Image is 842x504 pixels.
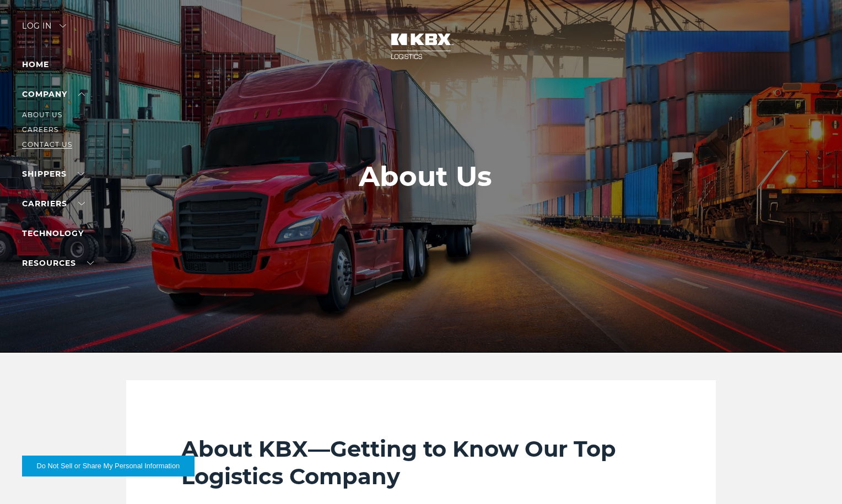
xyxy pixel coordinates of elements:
a: Technology [22,228,84,238]
h2: About KBX—Getting to Know Our Top Logistics Company [181,435,661,490]
a: About Us [22,111,62,119]
button: Do Not Sell or Share My Personal Information [22,456,195,476]
img: kbx logo [380,22,462,70]
a: Contact Us [22,140,72,149]
div: Log in [22,22,66,38]
h1: About Us [359,161,492,193]
a: Carriers [22,199,85,209]
a: SHIPPERS [22,169,84,179]
a: Careers [22,125,58,134]
a: Home [22,59,49,69]
img: arrow [60,24,66,28]
a: RESOURCES [22,258,94,268]
a: Company [22,89,85,99]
